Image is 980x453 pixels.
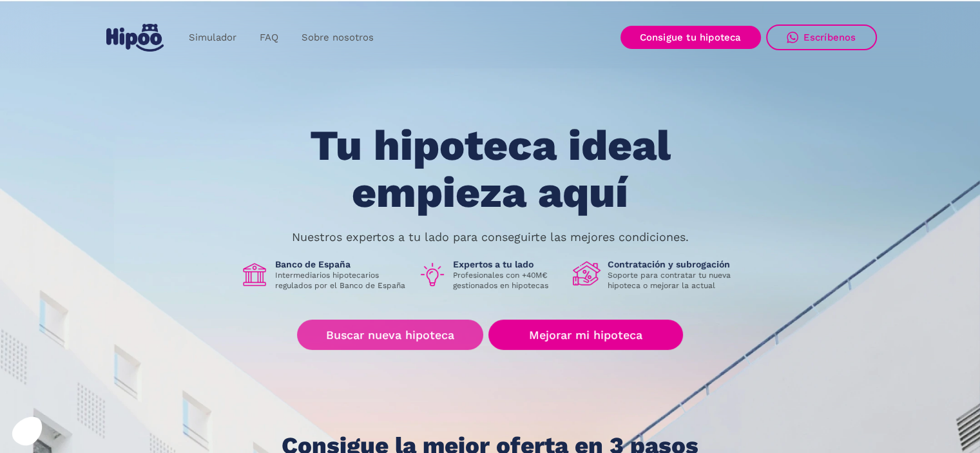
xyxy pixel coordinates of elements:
[292,232,689,242] p: Nuestros expertos a tu lado para conseguirte las mejores condiciones.
[290,25,385,50] a: Sobre nosotros
[297,320,483,350] a: Buscar nueva hipoteca
[104,19,167,57] a: home
[275,258,408,270] h1: Banco de España
[245,122,734,216] h1: Tu hipoteca ideal empieza aquí
[608,258,740,270] h1: Contratación y subrogación
[803,32,856,43] div: Escríbenos
[608,270,740,291] p: Soporte para contratar tu nueva hipoteca o mejorar la actual
[248,25,290,50] a: FAQ
[453,258,562,270] h1: Expertos a tu lado
[453,270,562,291] p: Profesionales con +40M€ gestionados en hipotecas
[275,270,408,291] p: Intermediarios hipotecarios regulados por el Banco de España
[766,24,877,50] a: Escríbenos
[620,26,761,49] a: Consigue tu hipoteca
[488,320,682,350] a: Mejorar mi hipoteca
[177,25,248,50] a: Simulador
